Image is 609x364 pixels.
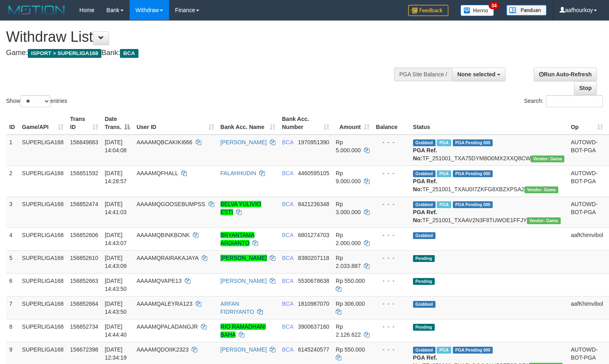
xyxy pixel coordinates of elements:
span: [DATE] 14:43:07 [105,232,127,246]
td: AUTOWD-BOT-PGA [568,196,606,227]
a: [PERSON_NAME] [221,139,267,145]
span: [DATE] 14:04:08 [105,139,127,153]
span: 156851592 [70,170,98,176]
span: [DATE] 14:44:40 [105,323,127,338]
td: 1 [6,135,19,166]
span: BCA [282,278,293,284]
span: AAAAMQBCAKIKI666 [136,139,192,145]
td: AUTOWD-BOT-PGA [568,135,606,166]
span: [DATE] 14:43:50 [105,278,127,292]
th: Op: activate to sort column ascending [568,112,606,135]
span: Rp 3.000.000 [336,201,361,215]
span: 156852474 [70,201,98,207]
div: - - - [376,346,407,354]
span: 156849883 [70,139,98,145]
th: ID [6,112,19,135]
span: None selected [457,71,495,78]
span: Pending [413,324,435,331]
img: Feedback.jpg [408,5,448,16]
span: Vendor URL: https://trx31.1velocity.biz [531,155,564,162]
th: Bank Acc. Name: activate to sort column ascending [217,112,279,135]
span: BCA [282,201,293,207]
th: Amount: activate to sort column ascending [332,112,373,135]
a: RIO RAMADHANI BAHA [221,323,266,338]
td: SUPERLIGA168 [19,196,67,227]
a: BRYANTAMA ARDIANTO [221,232,255,246]
select: Showentries [20,95,50,107]
span: 156852606 [70,232,98,238]
span: BCA [282,139,293,145]
input: Search: [546,95,603,107]
span: Grabbed [413,139,436,146]
span: [DATE] 12:34:19 [105,346,127,361]
th: Date Trans.: activate to sort column descending [101,112,133,135]
span: Copy 6145240577 to clipboard [298,346,329,353]
span: Grabbed [413,232,436,239]
b: PGA Ref. No: [413,209,437,223]
span: [DATE] 14:43:09 [105,255,127,269]
span: Grabbed [413,347,436,354]
div: - - - [376,138,407,146]
th: Status [410,112,568,135]
label: Show entries [6,95,67,107]
span: BCA [282,232,293,238]
td: 4 [6,227,19,250]
span: Copy 6801274703 to clipboard [298,232,329,238]
span: Rp 2.033.887 [336,255,361,269]
span: Marked by aafsoycanthlai [437,347,451,354]
div: - - - [376,200,407,208]
span: Copy 3900637160 to clipboard [298,323,329,330]
a: Stop [574,81,597,95]
span: Rp 9.000.000 [336,170,361,184]
h1: Withdraw List [6,29,398,45]
a: BELVA YULIVIO ESTI [221,201,261,215]
span: [DATE] 14:41:03 [105,201,127,215]
span: AAAAMQBINKBONK [136,232,190,238]
div: - - - [376,277,407,285]
th: User ID: activate to sort column ascending [133,112,217,135]
span: Grabbed [413,201,436,208]
td: 6 [6,273,19,296]
b: PGA Ref. No: [413,178,437,192]
span: 34 [489,2,500,9]
a: FALAHHUDIN [221,170,256,176]
th: Bank Acc. Number: activate to sort column ascending [279,112,332,135]
th: Game/API: activate to sort column ascending [19,112,67,135]
span: AAAAMQGOOSEBUMPSS [136,201,205,207]
span: 156672398 [70,346,98,353]
span: PGA Pending [453,139,493,146]
td: aafKhimvibol [568,227,606,250]
span: ISPORT > SUPERLIGA168 [28,49,101,58]
span: Copy 5530678638 to clipboard [298,278,329,284]
b: PGA Ref. No: [413,147,437,162]
span: Grabbed [413,301,436,308]
span: Rp 550.000 [336,346,365,353]
td: SUPERLIGA168 [19,166,67,196]
td: 8 [6,319,19,342]
span: BCA [282,346,293,353]
td: SUPERLIGA168 [19,135,67,166]
img: panduan.png [506,5,547,16]
a: [PERSON_NAME] [221,346,267,353]
span: AAAAMQPALADANGJR [136,323,198,330]
span: BCA [120,49,138,58]
td: SUPERLIGA168 [19,296,67,319]
span: AAAAMQFHALL [136,170,178,176]
a: Run Auto-Refresh [534,67,597,81]
span: [DATE] 14:28:57 [105,170,127,184]
span: Rp 550.000 [336,278,365,284]
button: None selected [452,67,506,81]
td: TF_251001_TXAU0I7ZKFG8XBZXPSA2 [410,166,568,196]
span: AAAAMQALEYRA123 [136,301,192,307]
a: [PERSON_NAME] [221,278,267,284]
td: SUPERLIGA168 [19,227,67,250]
td: SUPERLIGA168 [19,250,67,273]
td: 3 [6,196,19,227]
td: 2 [6,166,19,196]
span: [DATE] 14:43:50 [105,301,127,315]
td: 5 [6,250,19,273]
td: SUPERLIGA168 [19,319,67,342]
span: AAAAMQVAPE13 [136,278,182,284]
span: BCA [282,255,293,261]
a: [PERSON_NAME] [221,255,267,261]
